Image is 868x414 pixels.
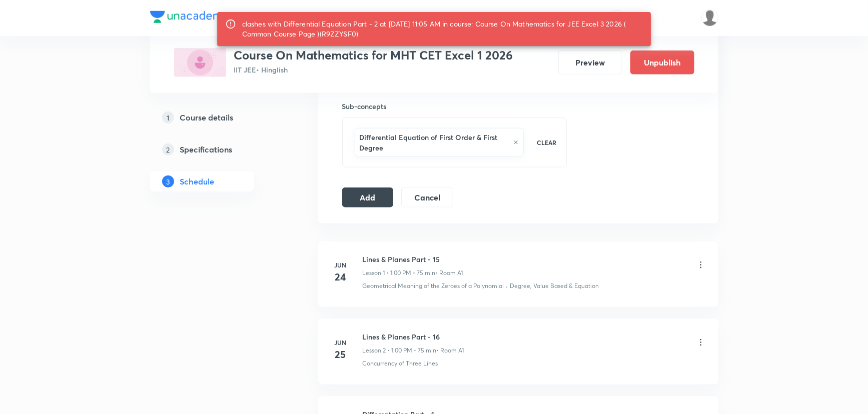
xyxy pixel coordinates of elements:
div: clashes with Differential Equation Part - 2 at [DATE] 11:05 AM in course: Course On Mathematics f... [242,15,643,43]
button: avatar [610,10,626,26]
div: · [506,281,508,290]
p: Degree, Value Based & Equation [510,281,599,290]
h5: Schedule [180,175,215,187]
h6: Jun [331,260,351,269]
a: 1Course details [150,107,286,127]
p: IIT JEE • Hinglish [234,64,513,75]
button: Preview [558,50,622,74]
img: Company Logo [150,11,231,23]
p: Concurrency of Three Lines [363,359,438,368]
button: Add [342,187,394,207]
p: • Room A1 [437,346,464,355]
h5: Specifications [180,143,233,155]
h6: Differential Equation of First Order & First Degree [360,132,509,153]
h6: Jun [331,338,351,347]
p: • Room A1 [436,268,463,277]
p: CLEAR [537,138,556,147]
h5: Course details [180,111,234,123]
p: 1 [162,111,174,123]
button: Unpublish [630,50,694,74]
h3: Course On Mathematics for MHT CET Excel 1 2026 [234,48,513,62]
h6: Lines & Planes Part - 15 [363,254,463,264]
p: 3 [162,175,174,187]
h6: Sub-concepts [342,101,567,111]
p: 2 [162,143,174,155]
a: 2Specifications [150,139,286,159]
img: 9507D972-628C-4CE4-877B-5976CEB5B8B5_plus.png [174,48,226,77]
button: Cancel [401,187,453,207]
p: Lesson 2 • 1:00 PM • 75 min [363,346,437,355]
h4: 24 [331,269,351,284]
p: Geometrical Meaning of the Zeroes of a Polynomial [363,281,504,290]
a: Company Logo [150,11,231,25]
h4: 25 [331,347,351,362]
p: Lesson 1 • 1:00 PM • 75 min [363,268,436,277]
img: Vivek Patil [701,9,718,26]
h6: Lines & Planes Part - 16 [363,331,464,342]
